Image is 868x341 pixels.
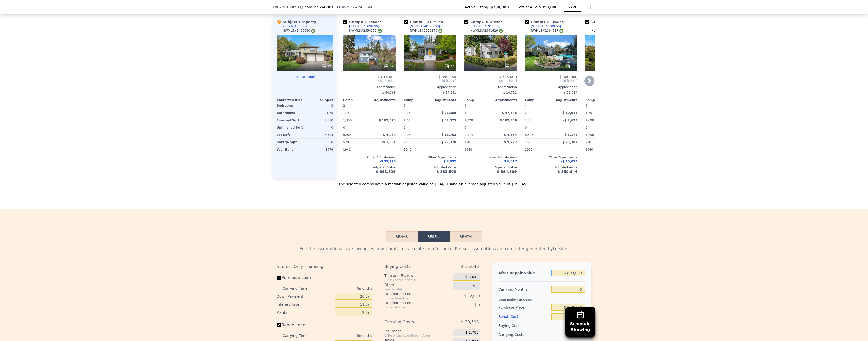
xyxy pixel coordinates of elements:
[384,300,441,305] div: Origination Fee
[277,321,333,330] label: Rehab Loan
[370,124,396,131] div: -
[431,102,456,109] div: -
[591,29,624,33] div: NWMLS # 2385818
[283,29,315,33] div: NWMLS # 2439660
[545,20,566,24] span: ( miles)
[591,24,621,29] div: [STREET_ADDRESS]
[465,5,490,10] span: Active Listing
[585,109,611,117] div: 1.75
[384,278,451,282] div: 0.33% of the price + 550
[585,2,595,12] button: Show Options
[464,24,500,29] a: [STREET_ADDRESS]
[343,119,352,122] span: 1,350
[317,332,372,340] div: 6 months
[563,119,577,122] span: -$ 7,623
[563,133,577,137] span: -$ 6,174
[461,262,479,271] span: $ 15,048
[321,64,331,69] div: 22
[340,5,354,9] span: NWMLS
[404,104,406,107] span: 3
[464,19,505,24] div: Comp C
[464,98,491,102] div: Comp
[585,133,594,137] span: 5,250
[561,111,577,115] span: -$ 10,614
[410,29,442,33] div: NWMLS # 2360279
[384,329,451,334] div: Insurance
[283,284,315,292] div: Carrying Time
[498,294,585,303] div: Less Estimate Costs:
[343,109,368,117] div: 1.75
[349,24,379,29] div: [STREET_ADDRESS]
[319,5,338,9] span: , WA 98133
[277,19,316,24] div: Subject Property
[277,131,304,138] div: Lot Sqft
[384,262,441,271] div: Buying Costs
[585,104,587,107] span: 3
[370,146,396,153] div: -
[376,169,396,174] span: $ 893,829
[525,98,551,102] div: Comp
[498,330,530,339] div: Carrying Costs
[585,119,594,122] span: 1,690
[370,109,396,117] div: -
[487,20,494,24] span: 0.42
[379,160,396,163] span: -$ 33,126
[464,109,490,117] div: 1
[464,79,517,83] span: Sold [DATE]
[498,268,549,277] div: After Repair Value
[464,133,473,137] span: 8,214
[504,160,517,163] span: $ 6,817
[539,5,558,9] span: $893,000
[492,124,517,131] div: -
[355,5,373,9] span: # 2439660
[431,124,456,131] div: -
[465,330,478,335] span: $ 1,786
[525,79,577,83] span: Sold [DATE]
[277,273,333,282] label: Purchase Loan
[277,323,281,327] input: Rehab Loan
[277,300,333,308] div: Interest Rate
[384,287,451,291] div: you decide!
[502,91,517,94] span: -$ 14,792
[552,102,577,109] div: -
[277,262,372,271] div: Interest-Only Financing
[283,332,315,340] div: Carrying Time
[382,140,396,144] span: -$ 1,631
[404,140,410,144] span: 240
[343,85,396,89] div: Appreciation
[525,85,577,89] div: Appreciation
[404,126,406,129] span: 0
[484,20,505,24] span: ( miles)
[317,284,372,292] div: 6 months
[525,24,561,29] a: [STREET_ADDRESS]
[499,29,503,33] img: NWMLS Logo
[277,102,304,109] div: Bedrooms
[470,29,503,33] div: NWMLS # 2391626
[559,75,577,79] span: $ 860,000
[504,140,517,144] span: $ 9,772
[306,139,333,146] div: 550
[440,133,456,137] span: -$ 11,763
[343,24,379,29] a: [STREET_ADDRESS]
[585,140,591,144] span: 210
[450,231,482,242] button: Rental
[585,19,626,24] div: Comp E
[277,146,304,153] div: Year Built
[498,312,549,321] div: Rehab Costs
[379,119,396,122] span: $ 109,518
[384,296,441,300] div: for Purchase Loan
[499,75,517,79] span: $ 725,000
[441,119,456,122] span: $ 31,379
[561,160,577,163] span: -$ 10,033
[465,275,478,279] span: $ 3,048
[552,146,577,153] div: -
[461,318,479,327] span: $ 39,593
[306,117,333,124] div: 1,810
[442,91,456,94] span: -$ 17,341
[384,318,441,327] div: Carrying Costs
[369,98,396,102] div: Adjustments
[585,89,638,96] div: -
[464,140,470,144] span: 420
[502,111,517,115] span: $ 47,848
[431,146,456,153] div: -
